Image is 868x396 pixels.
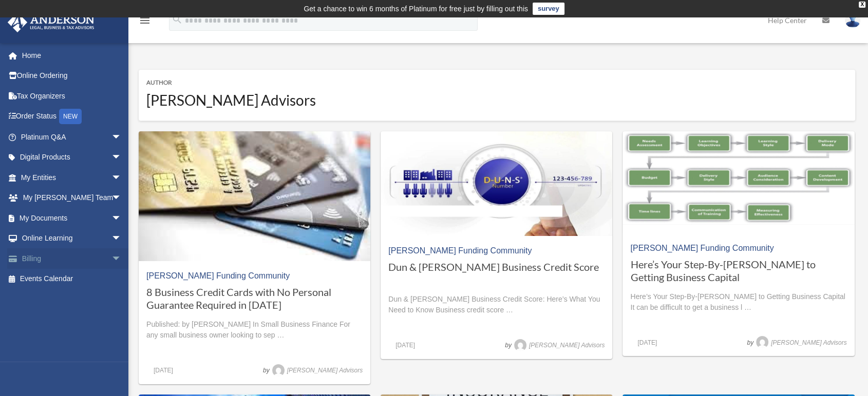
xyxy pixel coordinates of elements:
span: Author [146,77,847,88]
a: [DATE] [630,339,664,346]
a: Online Ordering [7,66,137,86]
a: menu [139,18,151,27]
a: My Entitiesarrow_drop_down [7,167,137,188]
div: Get a chance to win 6 months of Platinum for free just by filling out this [304,3,528,15]
a: Billingarrow_drop_down [7,248,137,269]
a: [PERSON_NAME] Funding Community [630,244,773,252]
a: Here’s Your Step-By-[PERSON_NAME] to Getting Business Capital [630,258,846,284]
a: Order StatusNEW [7,106,137,127]
span: arrow_drop_down [111,147,132,168]
img: Anderson Advisors Platinum Portal [5,12,98,32]
span: by [706,338,847,349]
a: [PERSON_NAME] Advisors [270,367,363,374]
span: arrow_drop_down [111,167,132,188]
a: [PERSON_NAME] Advisors [512,342,605,349]
a: [PERSON_NAME] Advisors [753,339,847,346]
span: by [221,365,363,377]
span: arrow_drop_down [111,228,132,249]
span: arrow_drop_down [111,208,132,229]
span: [PERSON_NAME] Advisors [146,88,847,113]
span: arrow_drop_down [111,188,132,209]
a: My Documentsarrow_drop_down [7,208,137,228]
a: Platinum Q&Aarrow_drop_down [7,127,137,147]
span: arrow_drop_down [111,127,132,148]
a: Digital Productsarrow_drop_down [7,147,137,168]
a: Events Calendar [7,269,137,289]
a: [DATE] [388,342,422,349]
a: Home [7,45,137,66]
a: My [PERSON_NAME] Teamarrow_drop_down [7,188,137,208]
p: Dun & [PERSON_NAME] Business Credit Score: Here’s What You Need to Know Business credit score … [388,294,605,315]
a: [DATE] [146,367,180,374]
p: Here’s Your Step-By-[PERSON_NAME] to Getting Business Capital It can be difficult to get a busine... [630,291,846,313]
a: survey [533,3,564,15]
div: close [859,2,865,8]
i: search [172,14,183,25]
a: Dun & [PERSON_NAME] Business Credit Score [388,261,605,286]
img: User Pic [845,13,860,28]
a: 8 Business Credit Cards with No Personal Guarantee Required in [DATE] [146,286,363,311]
a: [PERSON_NAME] Funding Community [146,271,290,280]
div: NEW [59,109,82,124]
a: [PERSON_NAME] Funding Community [388,246,532,255]
span: by [464,340,605,351]
p: Published: by [PERSON_NAME] In Small Business Finance For any small business owner looking to sep … [146,319,363,341]
a: Tax Organizers [7,86,137,106]
i: menu [139,14,151,27]
a: Online Learningarrow_drop_down [7,228,137,249]
span: arrow_drop_down [111,248,132,269]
